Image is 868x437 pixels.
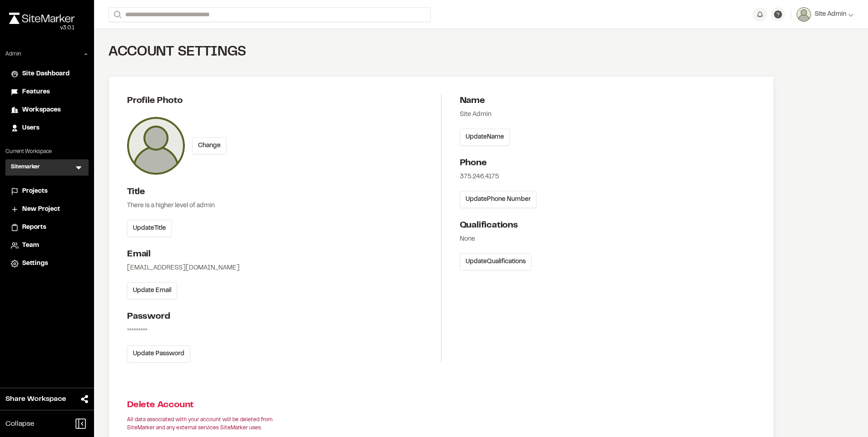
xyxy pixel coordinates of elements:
div: [EMAIL_ADDRESS][DOMAIN_NAME] [127,263,441,273]
a: Settings [11,259,83,269]
a: Reports [11,223,83,232]
span: Projects [22,186,47,196]
div: Site Admin [460,110,756,120]
div: 375.246.4175 [460,172,756,182]
span: Share Workspace [5,394,66,404]
span: Features [22,87,50,97]
span: Site Dashboard [22,69,70,79]
img: User upload [127,117,185,175]
a: Users [11,123,83,133]
a: Projects [11,186,83,196]
span: Settings [22,259,48,269]
button: UpdatePhone Number [460,191,537,208]
h3: Sitemarker [11,163,40,172]
div: There is a higher level of admin [127,201,441,211]
h2: Profile Photo [127,94,441,108]
span: New Project [22,205,60,214]
span: Workspaces [22,105,61,115]
button: Site Admin [797,7,854,22]
span: Users [22,123,39,133]
p: All data associated with your account will be deleted from SiteMarker and any external services S... [127,416,756,432]
h2: Qualifications [460,219,756,232]
button: UpdateTitle [127,220,172,237]
p: Current Workspace [5,148,89,156]
span: Team [22,241,39,251]
div: None [460,234,756,244]
button: UpdateQualifications [460,253,532,270]
h1: Delete Account [127,399,756,412]
span: Site Admin [815,9,846,19]
h2: Name [460,94,756,108]
img: rebrand.png [9,13,75,24]
a: Team [11,241,83,251]
img: User [797,7,811,22]
a: Features [11,87,83,97]
button: Search [108,7,125,22]
p: Admin [5,50,21,58]
h1: Account Settings [108,43,774,61]
button: Update Password [127,345,190,363]
button: Change [192,137,226,154]
h2: Email [127,248,441,261]
div: Oh geez...please don't... [9,24,75,32]
div: Click or Drag and Drop to change photo [127,117,185,175]
h2: Password [127,310,441,324]
h2: Title [127,186,441,199]
span: Reports [22,223,46,232]
a: Site Dashboard [11,69,83,79]
h2: Phone [460,157,756,170]
button: UpdateName [460,129,510,146]
a: Workspaces [11,105,83,115]
button: Update Email [127,282,177,299]
span: Collapse [5,418,34,429]
a: New Project [11,205,83,214]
